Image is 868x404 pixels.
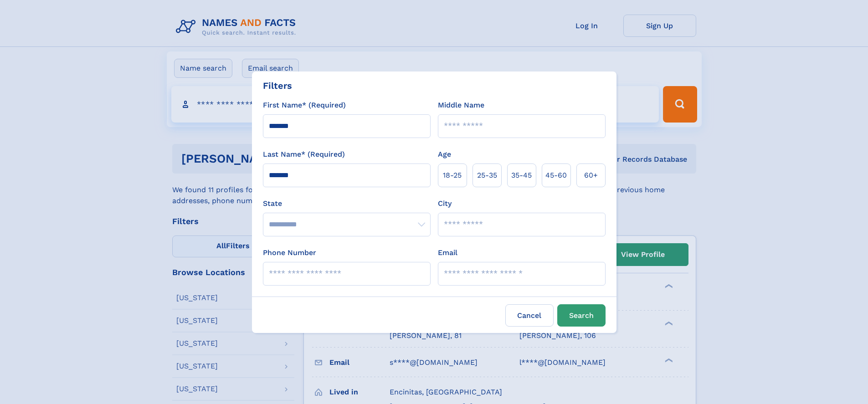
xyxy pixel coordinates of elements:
[443,170,462,181] span: 18‑25
[438,198,452,209] label: City
[263,79,292,92] div: Filters
[263,198,431,209] label: State
[505,304,554,327] label: Cancel
[477,170,497,181] span: 25‑35
[557,304,606,327] button: Search
[263,100,346,111] label: First Name* (Required)
[545,170,567,181] span: 45‑60
[438,247,457,258] label: Email
[584,170,598,181] span: 60+
[263,247,316,258] label: Phone Number
[438,100,484,111] label: Middle Name
[263,149,345,160] label: Last Name* (Required)
[438,149,451,160] label: Age
[511,170,532,181] span: 35‑45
